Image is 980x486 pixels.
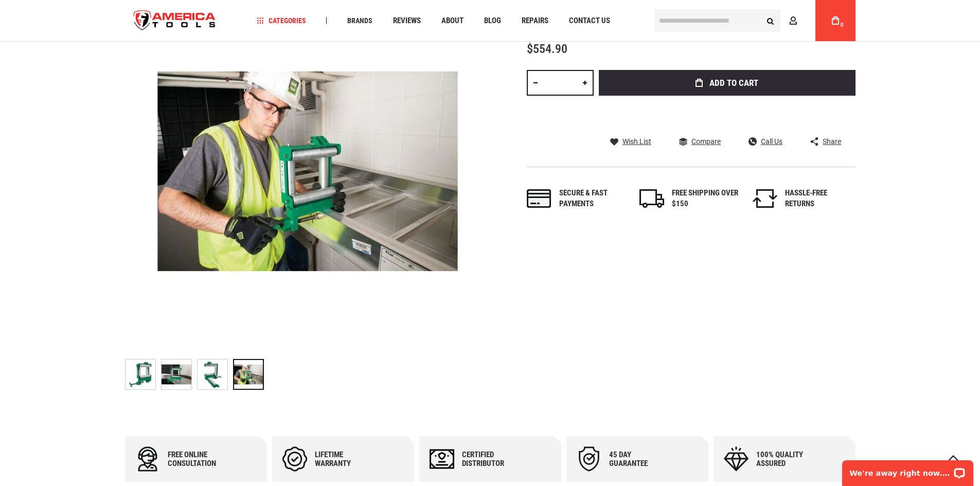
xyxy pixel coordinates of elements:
[672,188,739,210] div: FREE SHIPPING OVER $150
[823,138,841,145] span: Share
[233,354,264,395] div: GREENLE CTR100 MEDIUM DUTY CABLE ROLLER
[257,17,306,24] span: Categories
[315,451,377,468] div: Lifetime warranty
[168,451,229,468] div: Free online consultation
[393,17,421,25] span: Reviews
[622,138,651,145] span: Wish List
[610,137,651,146] a: Wish List
[749,137,782,146] a: Call Us
[125,2,225,40] a: store logo
[347,17,372,24] span: Brands
[343,14,377,28] a: Brands
[161,354,197,395] div: GREENLE CTR100 MEDIUM DUTY CABLE ROLLER
[597,99,858,129] iframe: Secure express checkout frame
[252,14,311,28] a: Categories
[527,42,567,56] span: $554.90
[756,451,818,468] div: 100% quality assured
[527,189,551,208] img: payments
[639,189,664,208] img: shipping
[441,17,464,25] span: About
[679,137,721,146] a: Compare
[609,451,671,468] div: 45 day Guarantee
[522,17,548,25] span: Repairs
[761,11,780,30] button: Search
[484,17,501,25] span: Blog
[198,359,227,389] img: GREENLE CTR100 MEDIUM DUTY CABLE ROLLER
[125,2,225,40] img: America Tools
[479,14,506,28] a: Blog
[162,359,191,389] img: GREENLE CTR100 MEDIUM DUTY CABLE ROLLER
[462,451,524,468] div: Certified Distributor
[559,188,626,210] div: Secure & fast payments
[841,22,844,28] span: 0
[388,14,425,28] a: Reviews
[437,14,468,28] a: About
[785,188,852,210] div: HASSLE-FREE RETURNS
[599,70,856,96] button: Add to Cart
[691,138,721,145] span: Compare
[753,189,777,208] img: returns
[761,138,782,145] span: Call Us
[709,79,758,87] span: Add to Cart
[569,17,610,25] span: Contact Us
[125,354,161,395] div: GREENLE CTR100 MEDIUM DUTY CABLE ROLLER
[126,359,155,389] img: GREENLE CTR100 MEDIUM DUTY CABLE ROLLER
[197,354,233,395] div: GREENLE CTR100 MEDIUM DUTY CABLE ROLLER
[835,454,980,486] iframe: LiveChat chat widget
[564,14,615,28] a: Contact Us
[517,14,553,28] a: Repairs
